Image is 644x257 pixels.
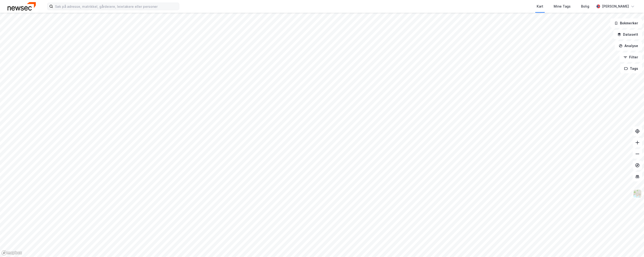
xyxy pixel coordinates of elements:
[620,234,644,257] iframe: Chat Widget
[581,4,589,9] div: Bolig
[537,4,543,9] div: Kart
[554,4,571,9] div: Mine Tags
[620,234,644,257] div: Kontrollprogram for chat
[602,4,629,9] div: [PERSON_NAME]
[8,2,36,10] img: newsec-logo.f6e21ccffca1b3a03d2d.png
[53,3,179,10] input: Søk på adresse, matrikkel, gårdeiere, leietakere eller personer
